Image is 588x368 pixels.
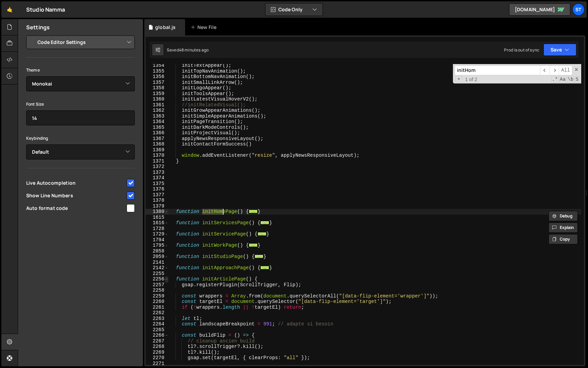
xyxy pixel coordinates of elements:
div: 1370 [146,153,169,158]
div: 2267 [146,338,169,344]
span: Toggle Replace mode [455,76,462,82]
div: 2265 [146,327,169,333]
div: 2255 [146,271,169,277]
div: Saved [167,47,209,53]
div: 2142 [146,265,169,271]
div: 2257 [146,282,169,288]
div: 1361 [146,102,169,108]
a: 🤙 [1,1,18,18]
span: ​ [550,65,559,75]
label: Font Size [26,101,44,108]
div: 1371 [146,158,169,164]
div: 1376 [146,186,169,192]
div: 2058 [146,248,169,254]
div: 1365 [146,125,169,131]
div: 2266 [146,333,169,338]
span: Alt-Enter [559,65,572,75]
span: ... [249,243,258,247]
div: 2262 [146,310,169,316]
div: 1367 [146,136,169,142]
div: 1728 [146,226,169,232]
div: 1362 [146,108,169,113]
button: Code Only [265,3,323,16]
div: 1375 [146,181,169,187]
input: Search for [455,65,540,75]
div: 48 minutes ago [179,47,209,53]
div: 2268 [146,344,169,350]
label: Keybinding [26,135,48,142]
div: 1374 [146,175,169,181]
div: 2271 [146,361,169,367]
div: 2270 [146,355,169,361]
div: 1364 [146,119,169,125]
button: Debug [549,211,578,221]
button: Explain [549,223,578,233]
div: 2059 [146,254,169,260]
div: 1363 [146,113,169,119]
span: RegExp Search [551,76,558,83]
div: 1357 [146,80,169,86]
div: 2261 [146,305,169,310]
div: Prod is out of sync [504,47,539,53]
div: 1359 [146,91,169,97]
div: 2256 [146,276,169,282]
div: 2263 [146,316,169,322]
div: 2259 [146,293,169,299]
span: Auto format code [26,205,126,212]
label: Theme [26,67,40,74]
span: Live Autocompletion [26,180,126,186]
div: 2141 [146,260,169,265]
span: ... [255,255,263,258]
h2: Settings [26,24,50,31]
a: St [572,3,585,16]
span: CaseSensitive Search [559,76,566,83]
div: 1369 [146,147,169,153]
span: ... [258,232,266,236]
span: ... [260,221,269,225]
div: 1615 [146,215,169,220]
div: 1378 [146,198,169,203]
div: 1366 [146,130,169,136]
div: 2260 [146,299,169,305]
div: 1368 [146,141,169,147]
div: 2264 [146,321,169,327]
div: 1377 [146,192,169,198]
div: 2258 [146,288,169,293]
div: 1360 [146,96,169,102]
div: 1795 [146,243,169,248]
div: 1356 [146,74,169,80]
div: New File [191,24,219,31]
div: 1372 [146,164,169,170]
div: 1373 [146,170,169,175]
div: 1358 [146,85,169,91]
div: 1380 [146,209,169,215]
div: 1379 [146,203,169,209]
div: 2269 [146,350,169,355]
span: Whole Word Search [567,76,574,83]
span: ... [260,266,269,270]
div: 1354 [146,63,169,68]
span: Search In Selection [575,76,579,83]
button: Copy [549,234,578,244]
span: ... [249,210,258,213]
div: 1355 [146,68,169,74]
span: Show Line Numbers [26,192,126,199]
div: 1729 [146,231,169,237]
a: [DOMAIN_NAME] [509,3,570,16]
div: 1616 [146,220,169,226]
button: Save [543,44,576,56]
div: Studio Namma [26,5,65,14]
span: 1 of 2 [462,77,480,82]
span: ​ [540,65,550,75]
div: global.js [155,24,176,31]
div: 1794 [146,237,169,243]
